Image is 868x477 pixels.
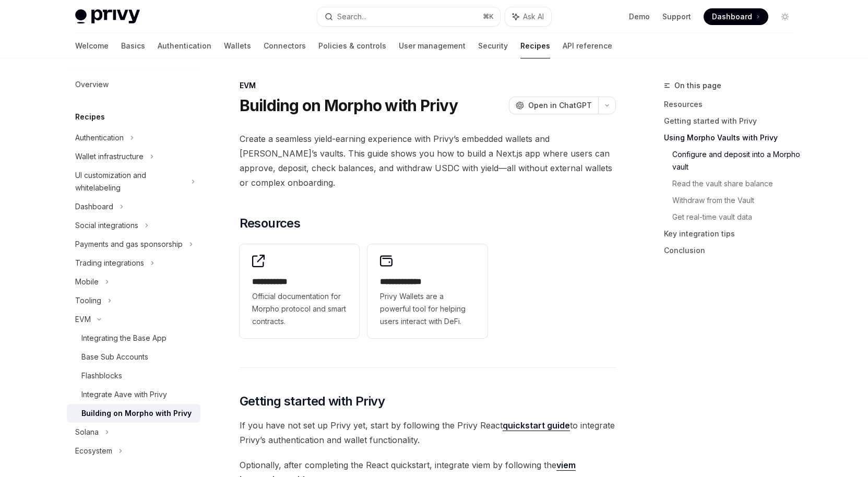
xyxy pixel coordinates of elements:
[664,242,802,259] a: Conclusion
[75,200,113,213] div: Dashboard
[67,385,200,404] a: Integrate Aave with Privy
[240,215,301,232] span: Resources
[67,329,200,348] a: Integrating the Base App
[672,209,802,225] a: Get real-time vault data
[75,33,109,58] a: Welcome
[75,9,140,24] img: light logo
[67,75,200,94] a: Overview
[264,33,306,58] a: Connectors
[240,80,616,91] div: EVM
[380,290,475,328] span: Privy Wallets are a powerful tool for helping users interact with DeFi.
[664,225,802,242] a: Key integration tips
[662,11,691,22] a: Support
[523,11,544,22] span: Ask AI
[712,11,752,22] span: Dashboard
[318,33,386,58] a: Policies & controls
[399,33,466,58] a: User management
[674,79,721,92] span: On this page
[67,366,200,385] a: Flashblocks
[75,169,185,194] div: UI customization and whitelabeling
[317,7,500,26] button: Search...⌘K
[75,150,144,163] div: Wallet infrastructure
[75,219,138,232] div: Social integrations
[672,192,802,209] a: Withdraw from the Vault
[672,146,802,175] a: Configure and deposit into a Morpho vault
[505,7,551,26] button: Ask AI
[67,348,200,366] a: Base Sub Accounts
[367,244,487,338] a: **** **** ***Privy Wallets are a powerful tool for helping users interact with DeFi.
[81,369,122,382] div: Flashblocks
[75,426,99,438] div: Solana
[75,238,183,251] div: Payments and gas sponsorship
[520,33,550,58] a: Recipes
[75,257,144,269] div: Trading integrations
[240,96,458,115] h1: Building on Morpho with Privy
[664,113,802,129] a: Getting started with Privy
[483,13,494,21] span: ⌘ K
[704,8,768,25] a: Dashboard
[75,294,101,307] div: Tooling
[664,129,802,146] a: Using Morpho Vaults with Privy
[224,33,251,58] a: Wallets
[478,33,508,58] a: Security
[67,404,200,423] a: Building on Morpho with Privy
[563,33,612,58] a: API reference
[75,313,91,326] div: EVM
[503,420,570,431] a: quickstart guide
[81,332,167,344] div: Integrating the Base App
[158,33,211,58] a: Authentication
[240,418,616,447] span: If you have not set up Privy yet, start by following the Privy React to integrate Privy’s authent...
[240,132,616,190] span: Create a seamless yield-earning experience with Privy’s embedded wallets and [PERSON_NAME]’s vaul...
[509,97,598,114] button: Open in ChatGPT
[240,393,385,410] span: Getting started with Privy
[75,276,99,288] div: Mobile
[81,388,167,401] div: Integrate Aave with Privy
[81,351,148,363] div: Base Sub Accounts
[75,445,112,457] div: Ecosystem
[75,132,124,144] div: Authentication
[81,407,192,420] div: Building on Morpho with Privy
[75,111,105,123] h5: Recipes
[240,244,360,338] a: **** **** *Official documentation for Morpho protocol and smart contracts.
[528,100,592,111] span: Open in ChatGPT
[75,78,109,91] div: Overview
[664,96,802,113] a: Resources
[672,175,802,192] a: Read the vault share balance
[777,8,793,25] button: Toggle dark mode
[252,290,347,328] span: Official documentation for Morpho protocol and smart contracts.
[121,33,145,58] a: Basics
[337,10,366,23] div: Search...
[629,11,650,22] a: Demo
